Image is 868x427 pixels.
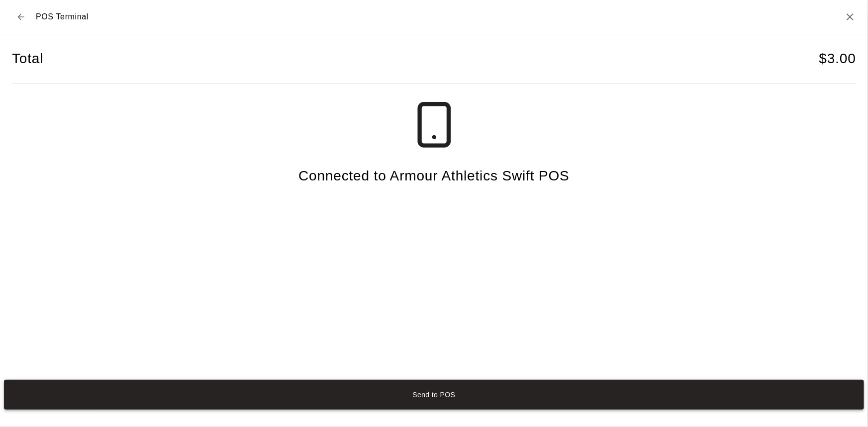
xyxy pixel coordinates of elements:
[4,380,864,410] button: Send to POS
[12,50,43,68] h4: Total
[12,8,89,26] div: POS Terminal
[298,168,570,185] h4: Connected to Armour Athletics Swift POS
[12,8,30,26] button: Back to checkout
[819,50,856,68] h4: $ 3.00
[844,11,856,23] button: Close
